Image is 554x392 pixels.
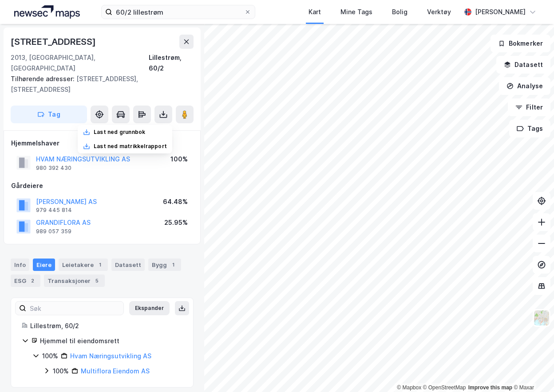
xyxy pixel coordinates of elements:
button: Analyse [499,77,550,95]
a: Mapbox [397,384,421,391]
div: 100% [53,366,69,376]
div: 1 [169,260,178,269]
a: Multiflora Eiendom AS [81,367,150,375]
button: Filter [508,98,550,116]
input: Søk på adresse, matrikkel, gårdeiere, leietakere eller personer [112,5,244,19]
div: Transaksjoner [44,274,105,287]
div: 100% [42,351,58,361]
div: Last ned matrikkelrapport [94,143,167,150]
div: 100% [170,154,188,165]
div: Kontrollprogram for chat [510,349,554,392]
div: [STREET_ADDRESS] [11,35,98,49]
div: Gårdeiere [11,180,193,191]
a: OpenStreetMap [423,384,466,391]
div: Leietakere [59,259,108,271]
img: Z [533,310,550,326]
div: Last ned grunnbok [94,129,145,136]
div: 989 057 359 [36,228,71,235]
div: Bolig [392,7,408,17]
button: Bokmerker [491,35,550,52]
div: Eiere [33,259,55,271]
div: Datasett [111,259,145,271]
span: Tilhørende adresser: [11,75,76,82]
button: Tag [11,106,87,123]
div: Bygg [148,259,181,271]
iframe: Chat Widget [510,349,554,392]
a: Improve this map [468,384,512,391]
img: logo.a4113a55bc3d86da70a041830d287a7e.svg [14,5,80,19]
div: 5 [92,276,101,285]
div: Lillestrøm, 60/2 [149,52,194,74]
div: 980 392 430 [36,165,71,172]
div: Verktøy [427,7,451,17]
input: Søk [26,302,123,315]
button: Ekspander [129,301,170,315]
div: 2 [28,276,37,285]
div: [STREET_ADDRESS], [STREET_ADDRESS] [11,74,186,95]
div: 2013, [GEOGRAPHIC_DATA], [GEOGRAPHIC_DATA] [11,52,149,74]
a: Hvam Næringsutvikling AS [70,352,151,360]
div: Mine Tags [340,7,372,17]
div: 64.48% [163,196,188,207]
div: ESG [11,274,40,287]
div: Hjemmelshaver [11,138,193,149]
div: 25.95% [164,217,188,228]
button: Tags [509,120,550,137]
div: 1 [95,260,104,269]
div: Info [11,259,29,271]
div: [PERSON_NAME] [475,7,526,17]
div: Lillestrøm, 60/2 [30,321,182,331]
div: Kart [309,7,321,17]
div: Hjemmel til eiendomsrett [40,336,182,346]
button: Datasett [496,56,550,74]
div: 979 445 814 [36,207,72,214]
